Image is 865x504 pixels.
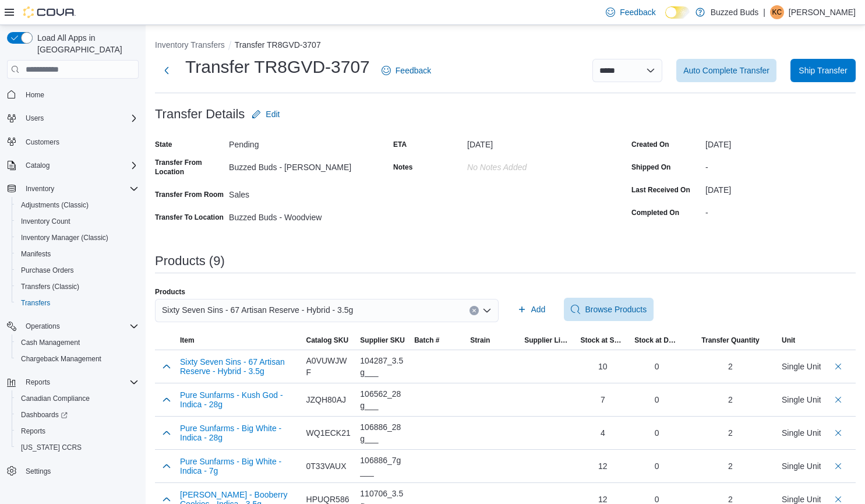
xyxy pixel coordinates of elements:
[2,110,143,126] button: Users
[576,331,630,350] button: Stock at Source
[414,336,439,345] span: Batch #
[470,336,490,345] span: Strain
[16,440,86,454] a: [US_STATE] CCRS
[12,334,143,351] button: Cash Management
[831,426,845,440] button: Delete count
[634,427,679,439] div: 0
[465,331,520,350] button: Strain
[676,59,776,82] button: Auto Complete Transfer
[21,200,89,210] span: Adjustments (Classic)
[634,460,679,472] div: 0
[2,181,143,197] button: Inventory
[21,319,65,333] button: Operations
[16,336,139,350] span: Cash Management
[684,331,777,350] button: Transfer Quantity
[16,392,94,406] a: Canadian Compliance
[16,408,72,422] a: Dashboards
[229,158,379,172] div: Buzzed Buds - [PERSON_NAME]
[235,40,321,50] button: Transfer TR8GVD-3707
[21,298,50,308] span: Transfers
[16,214,75,228] a: Inventory Count
[728,361,733,372] div: 2
[513,298,550,321] button: Add
[831,459,845,473] button: Delete count
[155,158,224,177] label: Transfer From Location
[631,185,690,195] label: Last Received On
[12,390,143,407] button: Canadian Compliance
[16,424,139,438] span: Reports
[155,287,185,297] label: Products
[21,111,48,125] button: Users
[12,295,143,311] button: Transfers
[482,306,492,315] button: Open list of options
[16,424,50,438] a: Reports
[601,1,660,24] a: Feedback
[585,304,647,315] span: Browse Products
[12,197,143,213] button: Adjustments (Classic)
[777,331,821,350] button: Unit
[21,233,108,242] span: Inventory Manager (Classic)
[2,318,143,334] button: Operations
[12,246,143,262] button: Manifests
[831,393,845,407] button: Delete count
[2,86,143,103] button: Home
[16,280,139,294] span: Transfers (Classic)
[16,352,106,366] a: Chargeback Management
[580,460,625,472] div: 12
[12,262,143,279] button: Purchase Orders
[21,354,101,364] span: Chargeback Management
[229,208,379,222] div: Buzzed Buds - Woodview
[21,217,70,226] span: Inventory Count
[21,464,55,478] a: Settings
[21,319,139,333] span: Operations
[831,360,845,373] button: Delete count
[21,375,55,389] button: Reports
[21,182,59,196] button: Inventory
[620,6,655,18] span: Feedback
[360,388,405,411] div: 106562_28g___
[306,460,351,472] div: 0T33VAUX
[21,338,80,347] span: Cash Management
[360,421,405,445] div: 106886_28g___
[229,185,379,199] div: Sales
[155,40,225,50] button: Inventory Transfers
[12,279,143,295] button: Transfers (Classic)
[16,408,139,422] span: Dashboards
[683,65,769,76] span: Auto Complete Transfer
[155,254,225,268] h3: Products (9)
[705,135,856,149] div: [DATE]
[531,304,546,315] span: Add
[705,181,856,195] div: [DATE]
[26,90,44,100] span: Home
[21,266,74,275] span: Purchase Orders
[16,214,139,228] span: Inventory Count
[782,427,821,439] div: Single Unit
[33,32,139,55] span: Load All Apps in [GEOGRAPHIC_DATA]
[564,298,654,321] button: Browse Products
[21,282,79,291] span: Transfers (Classic)
[580,427,625,439] div: 4
[21,464,139,478] span: Settings
[16,247,139,261] span: Manifests
[21,88,49,102] a: Home
[705,158,856,172] div: -
[16,198,139,212] span: Adjustments (Classic)
[467,135,617,149] div: [DATE]
[26,378,50,387] span: Reports
[16,336,84,350] a: Cash Management
[16,280,84,294] a: Transfers (Classic)
[180,357,297,376] button: Sixty Seven Sins - 67 Artisan Reserve - Hybrid - 3.5g
[355,331,409,350] button: Supplier SKU
[12,351,143,367] button: Chargeback Management
[180,424,297,442] button: Pure Sunfarms - Big White - Indica - 28g
[770,5,784,19] div: Kandyce Campbell
[12,407,143,423] a: Dashboards
[155,59,178,82] button: Next
[16,263,79,277] a: Purchase Orders
[21,87,139,101] span: Home
[665,6,690,19] input: Dark Mode
[21,111,139,125] span: Users
[185,55,370,79] h1: Transfer TR8GVD-3707
[711,5,759,19] p: Buzzed Buds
